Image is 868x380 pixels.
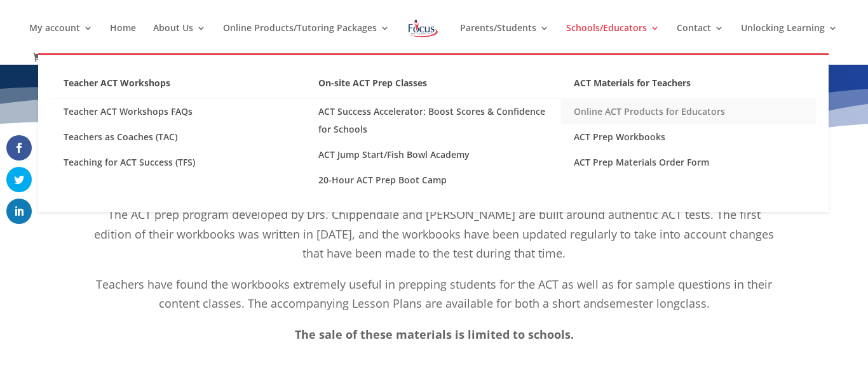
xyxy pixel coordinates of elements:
[561,124,816,150] a: ACT Prep Workbooks
[51,99,306,124] a: Teacher ACT Workshops FAQs
[306,167,560,193] a: 20-Hour ACT Prep Boot Camp
[51,124,306,150] a: Teachers as Coaches (TAC)
[223,23,390,53] a: Online Products/Tutoring Packages
[153,23,206,53] a: About Us
[407,17,440,40] img: Focus on Learning
[51,150,306,175] a: Teaching for ACT Success (TFS)
[561,99,816,124] a: Online ACT Products for Educators
[295,327,574,342] strong: The sale of these materials is limited to schools.
[29,23,93,53] a: My account
[566,23,660,53] a: Schools/Educators
[51,74,306,99] a: Teacher ACT Workshops
[561,74,816,99] a: ACT Materials for Teachers
[460,23,549,53] a: Parents/Students
[110,23,136,53] a: Home
[91,205,777,275] p: The ACT prep program developed by Drs. Chippendale and [PERSON_NAME] are built around authentic A...
[91,275,777,325] p: Teachers have found the workbooks extremely useful in prepping students for the ACT as well as fo...
[561,150,816,175] a: ACT Prep Materials Order Form
[677,23,724,53] a: Contact
[306,99,560,142] a: ACT Success Accelerator: Boost Scores & Confidence for Schools
[741,23,837,53] a: Unlocking Learning
[306,74,560,99] a: On-site ACT Prep Classes
[306,142,560,167] a: ACT Jump Start/Fish Bowl Academy
[604,296,680,311] g: semester long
